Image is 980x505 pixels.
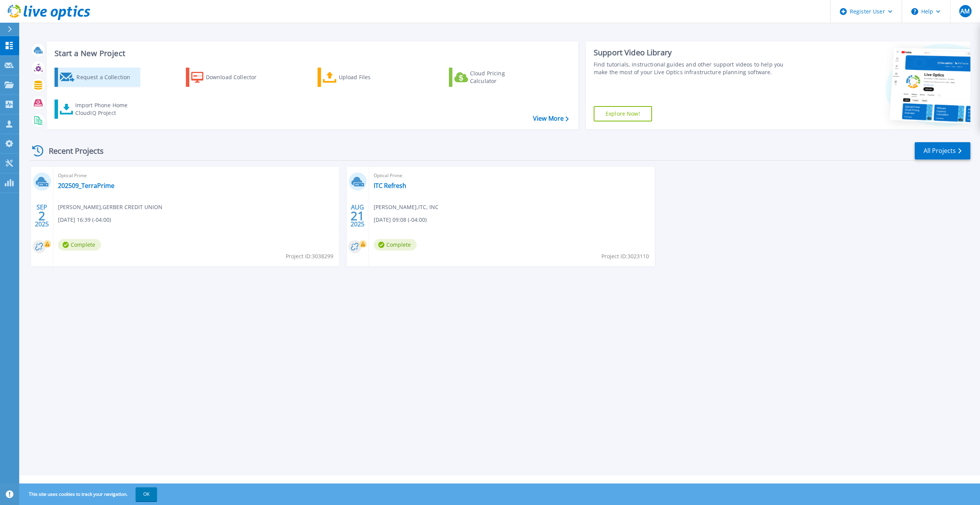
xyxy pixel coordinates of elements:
div: Import Phone Home CloudIQ Project [75,101,135,117]
a: ITC Refresh [374,182,406,189]
span: Optical Prime [58,171,334,180]
a: Cloud Pricing Calculator [449,68,535,87]
span: [PERSON_NAME] , ITC, INC [374,203,439,211]
a: View More [533,115,569,122]
a: All Projects [915,142,970,159]
div: Download Collector [206,70,267,85]
span: Project ID: 3023110 [601,252,649,261]
div: AUG 2025 [350,202,365,230]
span: [DATE] 09:08 (-04:00) [374,216,427,224]
h3: Start a New Project [55,49,568,58]
div: Upload Files [339,70,400,85]
div: Request a Collection [76,70,138,85]
div: Find tutorials, instructional guides and other support videos to help you make the most of your L... [594,61,792,76]
a: Explore Now! [594,106,652,121]
div: Support Video Library [594,48,792,58]
span: Complete [58,239,101,251]
a: Request a Collection [55,68,140,87]
div: SEP 2025 [35,202,49,230]
a: Download Collector [186,68,271,87]
div: Cloud Pricing Calculator [470,70,531,85]
a: 202509_TerraPrime [58,182,114,189]
button: OK [136,487,157,501]
span: 2 [38,213,45,219]
a: Upload Files [318,68,403,87]
span: Optical Prime [374,171,650,180]
span: Complete [374,239,417,251]
span: AM [960,8,970,14]
span: 21 [351,213,364,219]
div: Recent Projects [30,141,114,160]
span: Project ID: 3038299 [286,252,333,261]
span: This site uses cookies to track your navigation. [21,487,157,501]
span: [PERSON_NAME] , GERBER CREDIT UNION [58,203,162,211]
span: [DATE] 16:39 (-04:00) [58,216,111,224]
